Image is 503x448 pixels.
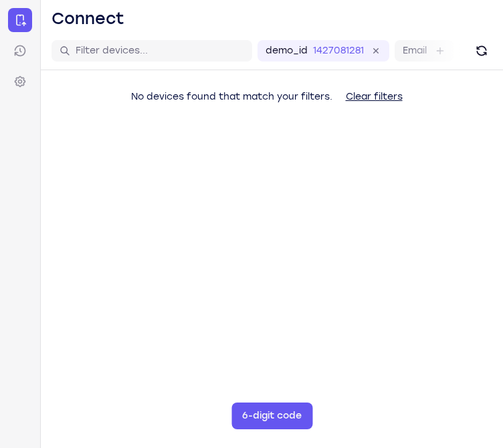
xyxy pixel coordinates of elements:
[8,39,32,63] a: Sessions
[8,70,32,94] a: Settings
[471,40,492,62] button: Refresh
[131,91,332,102] span: No devices found that match your filters.
[52,8,124,29] h1: Connect
[231,403,312,429] button: 6-digit code
[266,44,308,58] label: demo_id
[8,8,32,32] a: Connect
[335,84,413,110] button: Clear filters
[76,44,244,58] input: Filter devices...
[403,44,427,58] label: Email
